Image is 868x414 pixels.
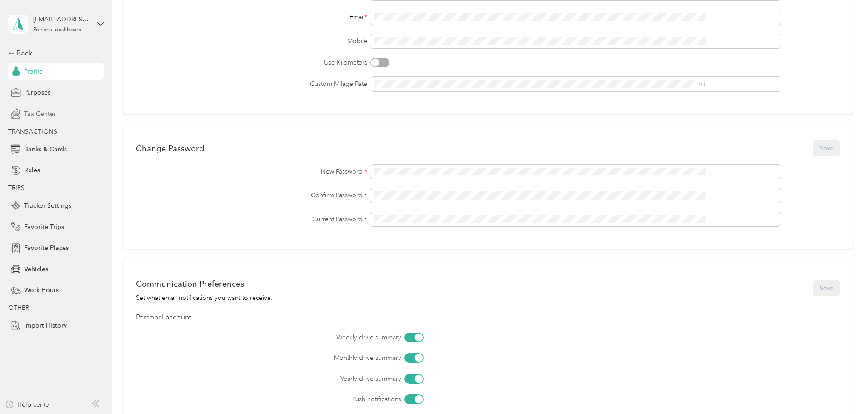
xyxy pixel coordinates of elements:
span: Tax Center [24,109,56,119]
span: Import History [24,321,67,330]
div: Email [136,12,367,22]
span: Favorite Places [24,243,69,253]
span: Purposes [24,88,50,97]
label: Weekly drive summary [187,333,401,342]
label: Push notifications [187,394,401,404]
label: Monthly drive summary [187,353,401,363]
span: Banks & Cards [24,145,67,154]
iframe: Everlance-gr Chat Button Frame [817,363,868,414]
button: Help center [5,400,51,409]
label: New Password [136,167,367,176]
div: Back [8,48,99,59]
label: Yearly drive summary [187,374,401,384]
span: Favorite Trips [24,222,64,232]
div: Personal account [136,312,840,323]
div: Personal dashboard [33,27,82,33]
label: Confirm Password [136,190,367,200]
label: Current Password [136,214,367,224]
span: TRIPS [8,184,25,192]
span: TRANSACTIONS [8,128,57,135]
label: Use Kilometers [136,58,367,67]
span: Rules [24,165,40,175]
div: [EMAIL_ADDRESS][DOMAIN_NAME] [33,15,90,24]
div: Communication Preferences [136,279,273,289]
span: Work Hours [24,285,59,295]
span: mi [698,80,705,88]
span: Vehicles [24,264,48,274]
span: OTHER [8,304,29,312]
div: Set what email notifications you want to receive. [136,293,273,303]
div: Change Password [136,144,204,153]
label: Custom Milage Rate [136,79,367,89]
span: Profile [24,67,43,76]
label: Mobile [136,36,367,46]
span: Tracker Settings [24,201,71,210]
